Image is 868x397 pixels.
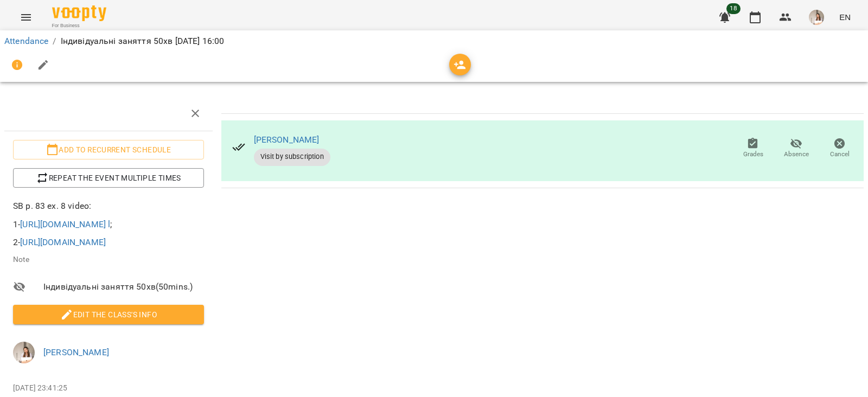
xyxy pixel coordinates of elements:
[835,7,855,27] button: EN
[13,383,204,394] p: [DATE] 23:41:25
[13,140,204,159] button: Add to recurrent schedule
[43,280,204,293] span: Індивідуальні заняття 50хв ( 50 mins. )
[53,35,56,48] li: /
[13,342,35,363] img: 712aada8251ba8fda70bc04018b69839.jpg
[818,133,861,164] button: Cancel
[4,35,864,48] nav: breadcrumb
[726,3,741,14] span: 18
[13,305,204,324] button: Edit the class's Info
[52,5,106,21] img: Voopty Logo
[775,133,818,164] button: Absence
[254,135,320,145] a: [PERSON_NAME]
[731,133,775,164] button: Grades
[13,254,204,265] p: Note
[4,36,48,46] a: Attendance
[743,150,763,159] span: Grades
[20,219,110,229] a: [URL][DOMAIN_NAME] l
[830,150,850,159] span: Cancel
[22,171,195,184] span: Repeat the event multiple times
[13,200,204,213] p: SB p. 83 ex. 8 video:
[20,237,106,247] a: [URL][DOMAIN_NAME]
[13,236,204,249] p: 2-
[22,143,195,156] span: Add to recurrent schedule
[52,22,106,29] span: For Business
[809,10,824,25] img: 712aada8251ba8fda70bc04018b69839.jpg
[784,150,809,159] span: Absence
[839,11,851,23] span: EN
[254,152,330,162] span: Visit by subscription
[13,4,39,30] button: Menu
[13,168,204,188] button: Repeat the event multiple times
[13,218,204,231] p: 1- ;
[43,347,109,357] a: [PERSON_NAME]
[61,35,225,48] p: Індивідуальні заняття 50хв [DATE] 16:00
[22,308,195,321] span: Edit the class's Info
